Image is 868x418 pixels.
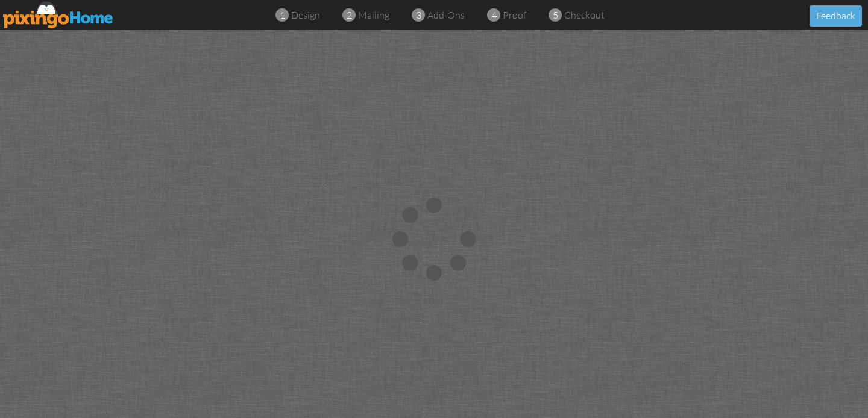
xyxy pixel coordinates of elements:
[291,9,320,21] span: design
[427,9,465,21] span: add-ons
[503,9,526,21] span: proof
[491,8,497,22] span: 4
[810,5,862,27] button: Feedback
[358,9,389,21] span: mailing
[3,1,114,28] img: pixingo logo
[280,8,285,22] span: 1
[347,8,352,22] span: 2
[553,8,558,22] span: 5
[564,9,605,21] span: checkout
[416,8,421,22] span: 3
